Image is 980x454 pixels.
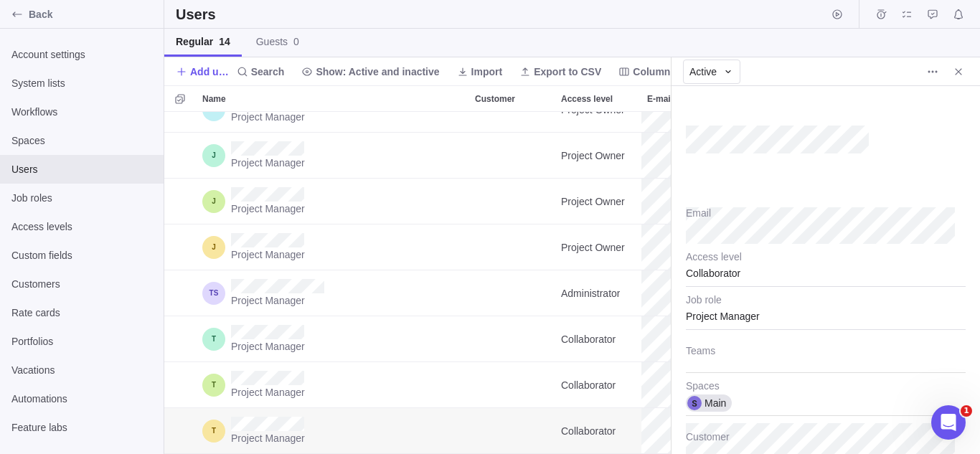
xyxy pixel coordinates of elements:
[231,110,305,124] span: Project Manager
[164,29,242,57] a: Regular14
[251,65,285,79] span: Search
[245,29,311,57] a: Guests0
[561,240,625,255] span: Project Owner
[555,316,641,362] div: Access level
[561,286,620,301] span: Administrator
[197,270,469,316] div: Name
[197,224,469,270] div: Name
[686,294,966,330] div: Project Manager
[11,219,152,234] span: Access levels
[555,224,641,270] div: Access level
[469,270,555,316] div: Customer
[923,62,943,82] span: More actions
[197,86,469,111] div: Name
[561,194,625,209] span: Project Owner
[514,62,607,82] span: Export to CSV
[469,224,555,270] div: Customer
[561,148,625,163] span: Project Owner
[11,76,152,90] span: System lists
[471,65,503,79] span: Import
[897,11,917,22] a: My assignments
[11,248,152,263] span: Custom fields
[469,362,555,408] div: Customer
[948,62,969,82] span: Close
[231,62,291,82] span: Search
[197,408,469,454] div: Name
[202,92,226,106] span: Name
[641,133,842,179] div: E-mail
[555,362,641,407] div: Collaborator
[231,156,305,170] span: Project Manager
[231,247,305,262] span: Project Manager
[231,339,305,354] span: Project Manager
[641,316,842,362] div: E-mail
[231,431,305,445] span: Project Manager
[190,65,231,79] span: Add user
[170,89,190,109] span: Selection mode
[689,65,717,79] span: Active
[561,378,616,392] span: Collaborator
[11,47,152,62] span: Account settings
[897,4,917,24] span: My assignments
[316,65,439,79] span: Show: Active and inactive
[961,405,972,417] span: 1
[176,34,230,49] span: Regular
[29,7,158,22] span: Back
[633,65,676,79] span: Columns
[555,316,641,361] div: Collaborator
[469,133,555,179] div: Customer
[641,408,842,454] div: E-mail
[256,34,299,49] span: Guests
[871,11,891,22] a: Time logs
[176,4,219,24] h2: Users
[197,179,469,224] div: Name
[641,179,842,224] div: E-mail
[197,362,469,408] div: Name
[871,4,891,24] span: Time logs
[827,4,847,24] span: Start timer
[469,86,555,111] div: Customer
[164,112,671,454] div: grid
[555,270,641,316] div: Administrator
[555,133,641,178] div: Project Owner
[451,62,509,82] span: Import
[197,316,469,362] div: Name
[894,100,966,172] div: test3{{5+5}}
[219,36,230,47] span: 14
[11,363,152,377] span: Vacations
[555,270,641,316] div: Access level
[11,392,152,406] span: Automations
[641,224,842,270] div: E-mail
[11,306,152,320] span: Rate cards
[561,92,613,106] span: Access level
[948,11,969,22] a: Notifications
[11,105,152,119] span: Workflows
[11,162,152,176] span: Users
[176,62,231,82] span: Add user
[555,179,641,224] div: Access level
[231,385,305,399] span: Project Manager
[469,316,555,362] div: Customer
[475,92,515,106] span: Customer
[11,277,152,291] span: Customers
[613,62,682,82] span: Columns
[555,179,641,224] div: Project Owner
[555,224,641,270] div: Project Owner
[11,133,152,148] span: Spaces
[231,293,324,308] span: Project Manager
[923,4,943,24] span: Approval requests
[647,92,673,106] span: E-mail
[293,36,299,47] span: 0
[231,202,305,216] span: Project Manager
[11,420,152,435] span: Feature labs
[705,396,726,410] span: Main
[555,86,641,111] div: Access level
[641,362,842,408] div: E-mail
[931,405,966,440] iframe: Intercom live chat
[555,408,641,454] div: Access level
[197,133,469,179] div: Name
[561,424,616,438] span: Collaborator
[948,4,969,24] span: Notifications
[923,11,943,22] a: Approval requests
[11,191,152,205] span: Job roles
